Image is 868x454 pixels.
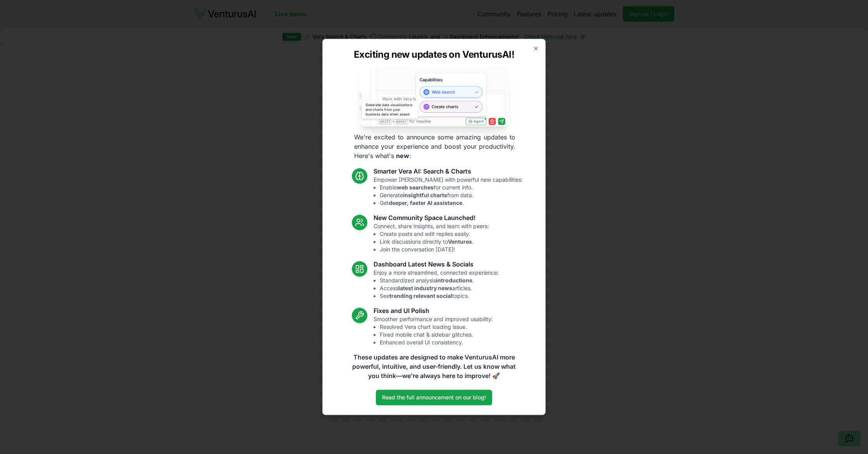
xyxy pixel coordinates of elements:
li: Get . [380,199,523,207]
li: Create posts and edit replies easily. [380,230,489,238]
p: We're excited to announce some amazing updates to enhance your experience and boost your producti... [348,133,522,161]
h3: Smarter Vera AI: Search & Charts [374,167,523,176]
p: Smoother performance and improved usability: [374,316,493,347]
p: Empower [PERSON_NAME] with powerful new capabilities: [374,176,523,207]
li: Join the conversation [DATE]! [380,246,489,254]
p: These updates are designed to make VenturusAI more powerful, intuitive, and user-friendly. Let us... [347,353,521,381]
strong: deeper, faster AI assistance [389,200,462,206]
strong: latest industry news [398,285,452,292]
li: Fixed mobile chat & sidebar glitches. [380,331,493,339]
img: Vera AI [360,67,508,126]
li: Link discussions directly to . [380,238,489,246]
h3: Fixes and UI Polish [374,306,493,316]
h3: New Community Space Launched! [374,213,489,223]
p: Enjoy a more streamlined, connected experience: [374,269,499,300]
li: Generate from data. [380,192,523,199]
strong: introductions [436,277,472,284]
li: Enhanced overall UI consistency. [380,339,493,347]
li: See topics. [380,292,499,300]
strong: trending relevant social [389,293,452,299]
li: Resolved Vera chart loading issue. [380,323,493,331]
li: Access articles. [380,285,499,292]
li: Standardized analysis . [380,277,499,285]
strong: insightful charts [403,192,447,199]
p: Connect, share insights, and learn with peers: [374,223,489,254]
strong: Ventures [448,239,472,245]
strong: web searches [397,184,434,191]
strong: new [396,152,409,160]
h3: Dashboard Latest News & Socials [374,260,499,269]
a: Read the full announcement on our blog! [376,390,492,406]
h2: Exciting new updates on VenturusAI! [354,48,514,61]
li: Enable for current info. [380,184,523,192]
